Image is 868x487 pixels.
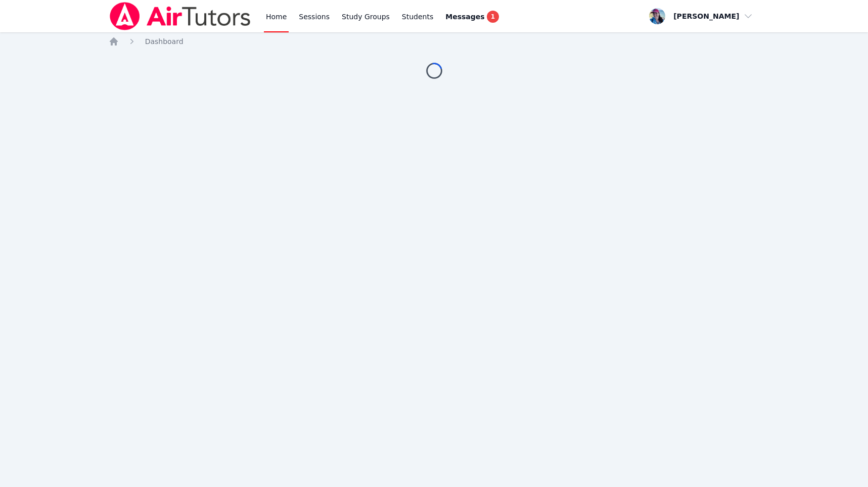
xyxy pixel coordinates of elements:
[445,12,484,22] span: Messages
[109,36,760,47] nav: Breadcrumb
[109,2,252,30] img: Air Tutors
[487,11,499,23] span: 1
[145,37,184,46] span: Dashboard
[145,36,184,47] a: Dashboard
